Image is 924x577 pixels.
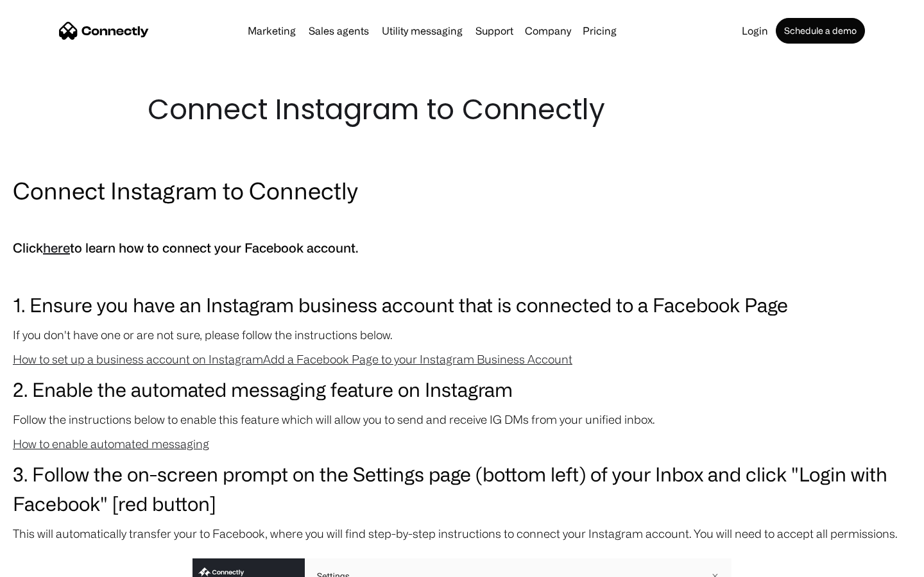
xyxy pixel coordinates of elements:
[737,26,773,36] a: Login
[43,240,70,255] a: here
[13,459,911,518] h3: 3. Follow the on-screen prompt on the Settings page (bottom left) of your Inbox and click "Login ...
[13,290,911,319] h3: 1. Ensure you have an Instagram business account that is connected to a Facebook Page
[13,374,911,404] h3: 2. Enable the automated messaging feature on Instagram
[243,26,301,36] a: Marketing
[13,265,911,283] p: ‍
[148,90,776,130] h1: Connect Instagram to Connectly
[13,326,911,344] p: If you don't have one or are not sure, please follow the instructions below.
[13,174,911,206] h2: Connect Instagram to Connectly
[13,437,209,450] a: How to enable automated messaging
[13,353,263,365] a: How to set up a business account on Instagram
[304,26,374,36] a: Sales agents
[470,26,518,36] a: Support
[776,18,865,44] a: Schedule a demo
[13,410,911,428] p: Follow the instructions below to enable this feature which will allow you to send and receive IG ...
[263,353,572,365] a: Add a Facebook Page to your Instagram Business Account
[377,26,468,36] a: Utility messaging
[13,524,911,542] p: This will automatically transfer your to Facebook, where you will find step-by-step instructions ...
[13,237,911,259] h5: Click to learn how to connect your Facebook account.
[525,22,571,40] div: Company
[13,213,911,231] p: ‍
[577,26,622,36] a: Pricing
